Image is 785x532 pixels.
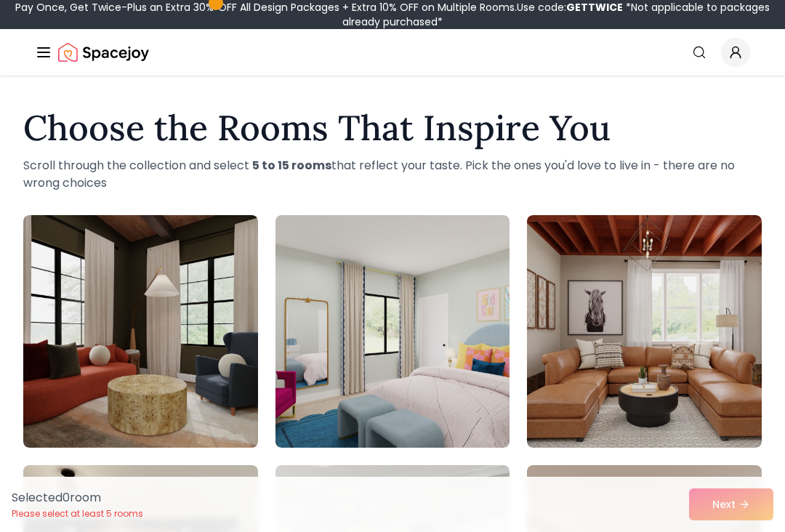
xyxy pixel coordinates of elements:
[12,508,143,520] p: Please select at least 5 rooms
[58,38,149,67] a: Spacejoy
[527,215,762,448] img: Room room-3
[35,29,750,76] nav: Global
[23,215,258,448] img: Room room-1
[58,38,149,67] img: Spacejoy Logo
[252,157,331,174] strong: 5 to 15 rooms
[23,110,762,145] h1: Choose the Rooms That Inspire You
[12,489,143,507] p: Selected 0 room
[275,215,510,448] img: Room room-2
[23,157,762,192] p: Scroll through the collection and select that reflect your taste. Pick the ones you'd love to liv...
